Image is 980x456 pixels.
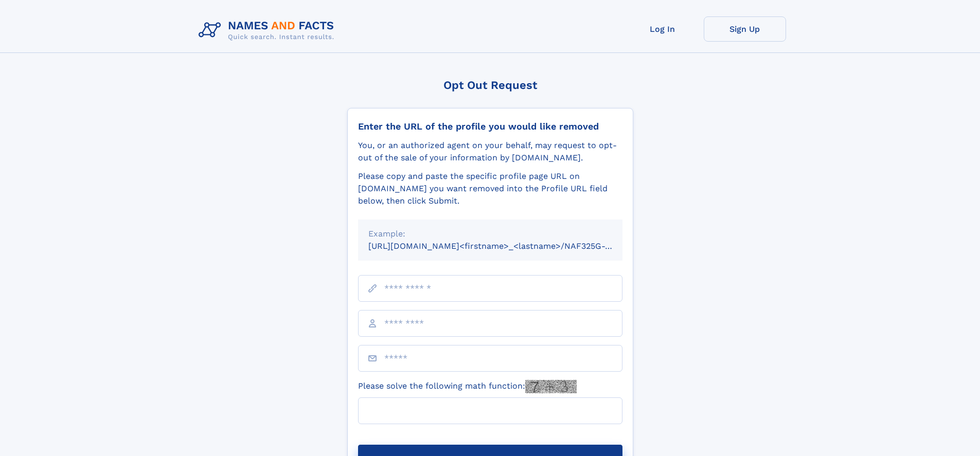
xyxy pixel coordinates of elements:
[368,241,642,251] small: [URL][DOMAIN_NAME]<firstname>_<lastname>/NAF325G-xxxxxxxx
[194,16,343,44] img: Logo Names and Facts
[358,121,622,132] div: Enter the URL of the profile you would like removed
[621,16,704,42] a: Log In
[358,139,622,164] div: You, or an authorized agent on your behalf, may request to opt-out of the sale of your informatio...
[358,170,622,207] div: Please copy and paste the specific profile page URL on [DOMAIN_NAME] you want removed into the Pr...
[704,16,786,42] a: Sign Up
[347,79,633,92] div: Opt Out Request
[368,228,612,240] div: Example:
[358,380,577,393] label: Please solve the following math function:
